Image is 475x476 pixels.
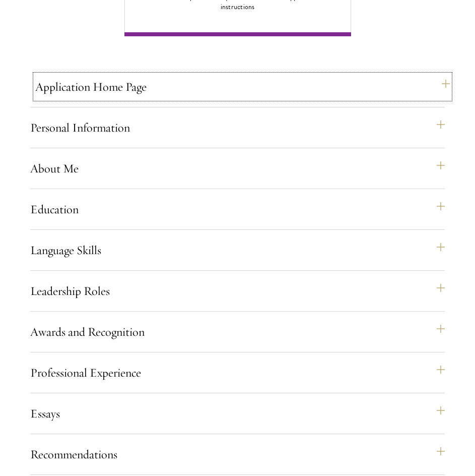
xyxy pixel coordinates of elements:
[30,361,445,385] button: Professional Experience
[30,279,445,303] button: Leadership Roles
[30,320,445,344] button: Awards and Recognition
[30,197,445,221] button: Education
[30,238,445,262] button: Language Skills
[35,75,450,99] button: Application Home Page
[30,442,445,466] button: Recommendations
[30,401,445,426] button: Essays
[30,156,445,181] button: About Me
[30,115,445,140] button: Personal Information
